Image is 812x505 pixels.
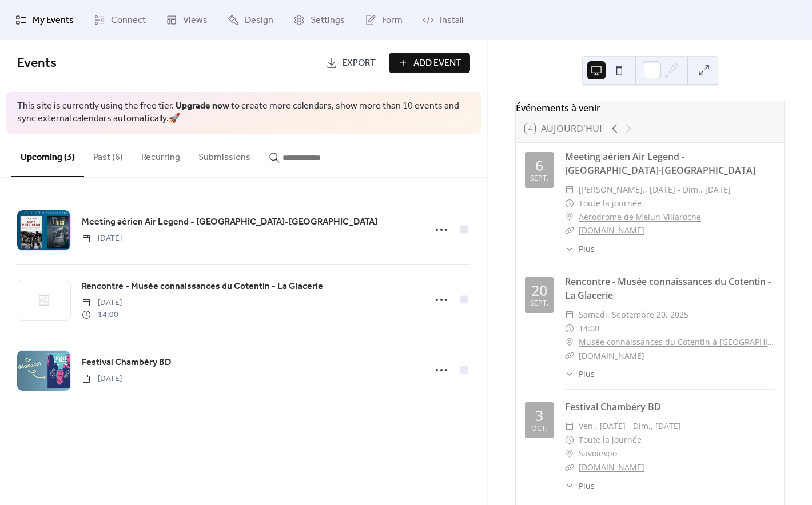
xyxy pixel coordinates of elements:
[413,57,461,70] span: Add Event
[579,308,688,322] span: samedi, septembre 20, 2025
[565,335,574,349] div: ​
[11,134,84,177] button: Upcoming (3)
[311,14,345,27] span: Settings
[414,5,472,35] a: Install
[530,300,548,307] div: sept.
[565,400,661,413] a: Festival Chambéry BD
[157,5,216,35] a: Views
[531,425,547,432] div: oct.
[579,419,681,433] span: ven., [DATE] - dim., [DATE]
[579,462,644,472] a: [DOMAIN_NAME]
[530,175,548,182] div: sept.
[565,368,574,380] div: ​
[342,57,376,70] span: Export
[82,279,323,294] a: Rencontre - Musée connaissances du Cotentin - La Glacerie
[389,53,470,73] button: Add Event
[579,433,642,447] span: Toute la journée
[565,197,574,210] div: ​
[17,51,57,76] span: Events
[565,210,574,224] div: ​
[317,53,384,73] a: Export
[565,243,595,255] button: ​Plus
[579,183,731,197] span: [PERSON_NAME]., [DATE] - dim., [DATE]
[82,215,377,230] a: Meeting aérien Air Legend - [GEOGRAPHIC_DATA]-[GEOGRAPHIC_DATA]
[579,322,599,335] span: 14:00
[82,356,171,370] span: Festival Chambéry BD
[382,14,403,27] span: Form
[565,150,755,177] a: Meeting aérien Air Legend - [GEOGRAPHIC_DATA]-[GEOGRAPHIC_DATA]
[579,368,595,380] span: Plus
[579,447,617,460] a: Savoiexpo
[565,183,574,197] div: ​
[7,5,82,35] a: My Events
[579,243,595,255] span: Plus
[82,215,377,229] span: Meeting aérien Air Legend - [GEOGRAPHIC_DATA]-[GEOGRAPHIC_DATA]
[82,233,122,245] span: [DATE]
[579,480,595,492] span: Plus
[219,5,282,35] a: Design
[565,223,574,237] div: ​
[356,5,411,35] a: Form
[565,460,574,474] div: ​
[516,101,784,115] div: Événements à venir
[579,210,701,224] a: Aérodrome de Melun-Villaroche
[82,355,171,370] a: Festival Chambéry BD
[579,350,644,361] a: [DOMAIN_NAME]
[565,419,574,433] div: ​
[565,480,595,492] button: ​Plus
[176,97,229,115] a: Upgrade now
[565,322,574,335] div: ​
[111,14,146,27] span: Connect
[565,308,574,322] div: ​
[531,283,547,298] div: 20
[189,134,260,176] button: Submissions
[82,309,122,321] span: 14:00
[440,14,463,27] span: Install
[579,335,775,349] a: Musée connaissances du Cotentin à [GEOGRAPHIC_DATA]
[82,373,122,385] span: [DATE]
[82,297,122,309] span: [DATE]
[33,14,74,27] span: My Events
[565,243,574,255] div: ​
[84,134,132,176] button: Past (6)
[579,197,642,210] span: Toute la journée
[85,5,154,35] a: Connect
[82,280,323,294] span: Rencontre - Musée connaissances du Cotentin - La Glacerie
[245,14,273,27] span: Design
[183,14,208,27] span: Views
[285,5,353,35] a: Settings
[579,225,644,235] a: [DOMAIN_NAME]
[535,158,543,173] div: 6
[565,480,574,492] div: ​
[565,275,771,302] a: Rencontre - Musée connaissances du Cotentin - La Glacerie
[535,408,543,423] div: 3
[565,368,595,380] button: ​Plus
[565,447,574,460] div: ​
[565,349,574,363] div: ​
[132,134,189,176] button: Recurring
[17,100,470,126] span: This site is currently using the free tier. to create more calendars, show more than 10 events an...
[565,433,574,447] div: ​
